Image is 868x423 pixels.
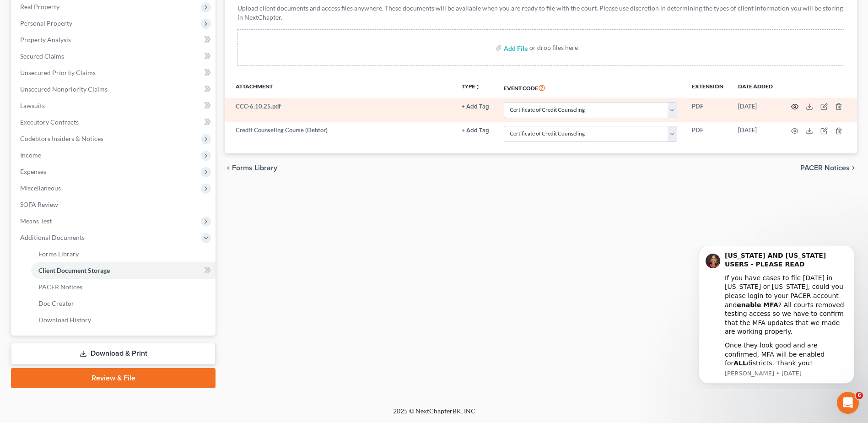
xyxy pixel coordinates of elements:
[49,114,62,121] b: ALL
[225,164,277,172] button: chevron_left Forms Library
[496,77,685,98] th: Event Code
[31,295,216,312] a: Doc Creator
[529,43,578,52] div: or drop files here
[837,392,859,414] iframe: Intercom live chat
[38,266,110,274] span: Client Document Storage
[13,32,216,48] a: Property Analysis
[20,52,64,60] span: Secured Claims
[20,168,46,175] span: Expenses
[685,77,731,98] th: Extension
[13,114,216,130] a: Executory Contracts
[225,122,454,146] td: Credit Counseling Course (Debtor)
[173,407,695,423] div: 2025 © NextChapterBK, INC
[20,85,108,93] span: Unsecured Nonpriority Claims
[856,392,863,399] span: 6
[21,8,35,22] img: Profile image for Katie
[685,98,731,122] td: PDF
[20,102,45,109] span: Lawsuits
[20,201,58,208] span: SOFA Review
[20,3,59,11] span: Real Property
[232,164,277,172] span: Forms Library
[78,55,93,63] b: MFA
[40,124,162,132] p: Message from Katie, sent 5w ago
[11,368,216,388] a: Review & File
[13,98,216,114] a: Lawsuits
[462,84,480,90] button: TYPEunfold_more
[13,81,216,98] a: Unsecured Nonpriority Claims
[800,164,850,172] span: PACER Notices
[52,55,76,63] b: enable
[20,36,71,43] span: Property Analysis
[20,184,61,192] span: Miscellaneous
[20,69,96,76] span: Unsecured Priority Claims
[462,128,489,134] button: + Add Tag
[462,126,489,135] a: + Add Tag
[13,196,216,213] a: SOFA Review
[31,246,216,262] a: Forms Library
[20,19,72,27] span: Personal Property
[40,28,162,91] div: If you have cases to file [DATE] in [US_STATE] or [US_STATE], could you please login to your PACE...
[225,77,454,98] th: Attachment
[38,250,79,258] span: Forms Library
[20,151,41,159] span: Income
[40,6,141,22] b: [US_STATE] AND [US_STATE] USERS - PLEASE READ
[225,98,454,122] td: CCC-6.10.25.pdf
[11,343,216,364] a: Download & Print
[800,164,857,172] button: PACER Notices chevron_right
[20,233,85,241] span: Additional Documents
[38,316,91,324] span: Download History
[20,118,79,126] span: Executory Contracts
[462,104,489,110] button: + Add Tag
[31,262,216,279] a: Client Document Storage
[462,102,489,111] a: + Add Tag
[731,98,780,122] td: [DATE]
[731,77,780,98] th: Date added
[850,164,857,172] i: chevron_right
[40,95,162,122] div: Once they look good and are confirmed, MFA will be enabled for districts. Thank you!
[225,164,232,172] i: chevron_left
[475,84,480,90] i: unfold_more
[38,299,74,307] span: Doc Creator
[731,122,780,146] td: [DATE]
[13,65,216,81] a: Unsecured Priority Claims
[685,246,868,389] iframe: Intercom notifications message
[31,279,216,295] a: PACER Notices
[237,4,844,22] p: Upload client documents and access files anywhere. These documents will be available when you are...
[38,283,82,291] span: PACER Notices
[20,217,52,225] span: Means Test
[31,312,216,328] a: Download History
[685,122,731,146] td: PDF
[13,48,216,65] a: Secured Claims
[20,135,103,142] span: Codebtors Insiders & Notices
[40,5,162,122] div: Message content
